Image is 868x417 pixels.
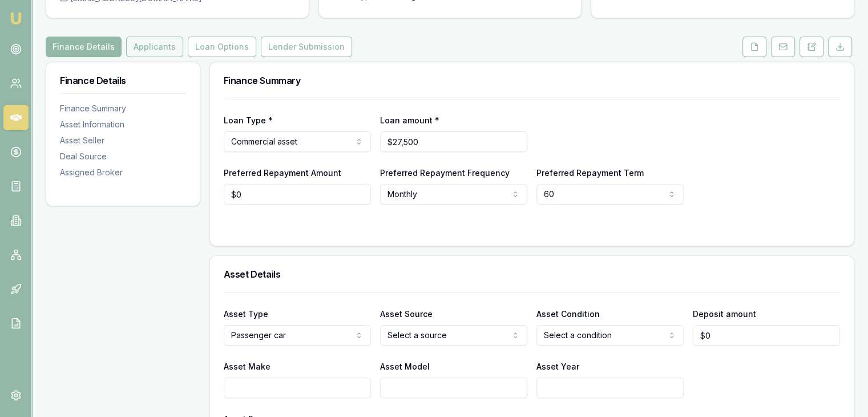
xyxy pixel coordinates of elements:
button: Applicants [126,37,183,57]
button: Loan Options [188,37,256,57]
label: Asset Source [380,309,433,319]
label: Preferred Repayment Term [536,168,644,178]
h3: Finance Summary [224,76,840,85]
input: $ [224,184,371,205]
div: Deal Source [60,151,186,162]
label: Loan amount * [380,115,439,125]
div: Finance Summary [60,103,186,114]
label: Loan Type * [224,115,273,125]
label: Asset Model [380,362,430,371]
div: Asset Information [60,119,186,130]
label: Deposit amount [693,309,756,319]
input: $ [693,325,840,346]
a: Loan Options [185,37,259,57]
div: Assigned Broker [60,167,186,178]
label: Preferred Repayment Amount [224,168,341,178]
label: Asset Type [224,309,268,319]
label: Preferred Repayment Frequency [380,168,510,178]
a: Finance Details [46,37,124,57]
label: Asset Make [224,362,271,371]
input: $ [380,131,527,152]
img: emu-icon-u.png [9,11,23,25]
h3: Asset Details [224,270,840,279]
h3: Finance Details [60,76,186,85]
a: Lender Submission [259,37,354,57]
a: Applicants [124,37,185,57]
label: Asset Year [536,362,579,371]
button: Lender Submission [261,37,352,57]
div: Asset Seller [60,135,186,146]
label: Asset Condition [536,309,600,319]
button: Finance Details [46,37,122,57]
